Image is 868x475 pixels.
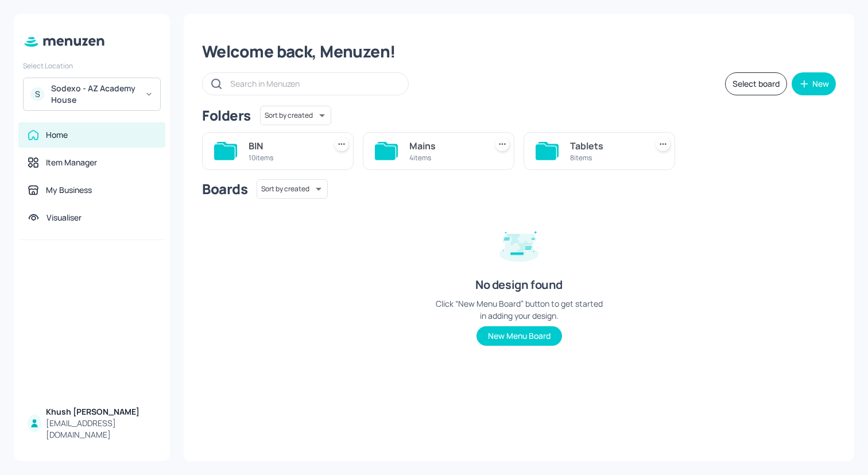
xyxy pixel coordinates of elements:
div: Tablets [570,139,642,153]
div: Mains [409,139,482,153]
div: Sort by created [260,104,331,127]
div: S [30,87,44,101]
button: New [792,72,836,95]
button: Select board [725,72,787,95]
div: Sort by created [257,177,328,200]
div: Khush [PERSON_NAME] [46,406,156,418]
div: New [812,80,829,88]
div: Sodexo - AZ Academy House [51,83,138,106]
div: Select Location [23,61,161,71]
div: No design found [475,277,563,293]
div: 10 items [249,153,321,163]
button: New Menu Board [476,326,562,346]
div: BIN [249,139,321,153]
div: Boards [202,180,247,198]
div: 4 items [409,153,482,163]
input: Search in Menuzen [230,75,397,92]
div: Item Manager [46,157,97,168]
div: [EMAIL_ADDRESS][DOMAIN_NAME] [46,418,156,441]
div: Folders [202,106,251,125]
div: My Business [46,184,92,196]
div: Visualiser [46,212,82,223]
div: Click “New Menu Board” button to get started in adding your design. [433,298,605,322]
div: Home [46,129,68,141]
img: design-empty [490,215,548,272]
div: Welcome back, Menuzen! [202,41,836,62]
div: 8 items [570,153,642,163]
